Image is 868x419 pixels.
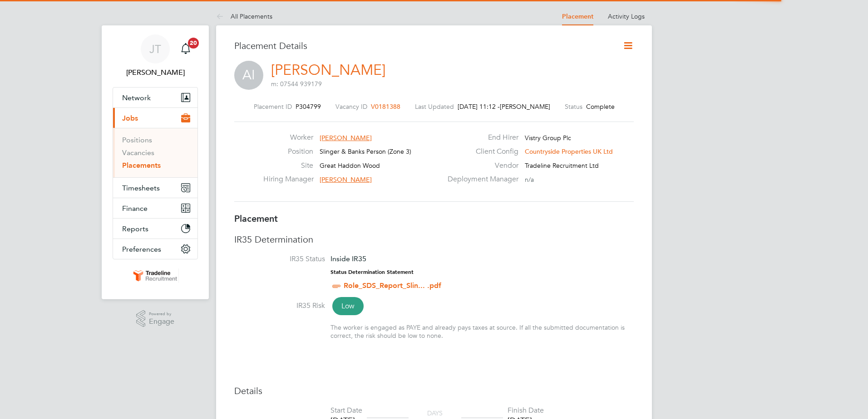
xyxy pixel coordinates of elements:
span: [DATE] 11:12 - [458,102,500,111]
a: Powered byEngage [136,310,175,327]
span: Countryside Properties UK Ltd [525,147,613,156]
span: Network [122,93,151,102]
h3: IR35 Determination [234,234,634,245]
label: Deployment Manager [442,175,518,184]
span: Great Haddon Wood [320,161,380,170]
a: [PERSON_NAME] [271,61,385,79]
span: n/a [525,175,534,184]
label: Vendor [442,161,518,171]
label: End Hirer [442,133,518,142]
span: [PERSON_NAME] [320,134,372,142]
label: Hiring Manager [263,175,313,184]
label: Worker [263,133,313,142]
span: Engage [149,318,174,326]
span: Tradeline Recruitment Ltd [525,161,599,170]
a: Activity Logs [608,12,645,20]
div: Start Date [330,406,362,415]
span: Timesheets [122,184,160,192]
span: m: 07544 939179 [271,80,322,88]
span: P304799 [296,102,321,111]
a: All Placements [216,12,272,20]
div: Jobs [113,128,197,177]
div: The worker is engaged as PAYE and already pays taxes at source. If all the submitted documentatio... [330,323,634,340]
button: Network [113,88,197,107]
a: Role_SDS_Report_Slin... .pdf [344,281,441,290]
label: Status [565,102,582,111]
a: 20 [177,34,195,63]
label: Site [263,161,313,171]
span: Preferences [122,245,161,253]
span: Finance [122,204,148,213]
span: Inside IR35 [330,254,366,263]
button: Preferences [113,239,197,259]
img: tradelinerecruitment-logo-retina.png [132,268,179,283]
span: Complete [586,102,615,111]
span: Reports [122,224,148,233]
span: [PERSON_NAME] [320,175,372,184]
button: Timesheets [113,178,197,198]
span: Jemima Topping [113,67,198,78]
span: JT [149,43,161,55]
label: IR35 Risk [234,301,325,311]
label: Vacancy ID [335,102,367,111]
div: Finish Date [508,406,544,415]
button: Jobs [113,108,197,128]
span: V0181388 [371,102,400,111]
label: Client Config [442,147,518,156]
a: Go to home page [113,268,198,283]
a: Positions [122,136,152,144]
label: IR35 Status [234,254,325,264]
span: Vistry Group Plc [525,134,571,142]
span: 20 [188,38,199,49]
span: Low [332,297,364,315]
span: Jobs [122,114,138,122]
a: Placement [562,13,593,20]
label: Placement ID [254,102,292,111]
b: Placement [234,213,278,224]
a: Vacancies [122,148,154,157]
label: Position [263,147,313,156]
strong: Status Determination Statement [330,269,414,275]
h3: Details [234,385,634,397]
span: [PERSON_NAME] [500,102,550,111]
nav: Main navigation [102,25,209,299]
span: Slinger & Banks Person (Zone 3) [320,147,411,156]
button: Reports [113,219,197,239]
a: Placements [122,161,161,170]
h3: Placement Details [234,40,609,52]
span: AI [234,61,263,90]
button: Finance [113,198,197,218]
label: Last Updated [415,102,454,111]
span: Powered by [149,310,174,318]
a: JT[PERSON_NAME] [113,34,198,78]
